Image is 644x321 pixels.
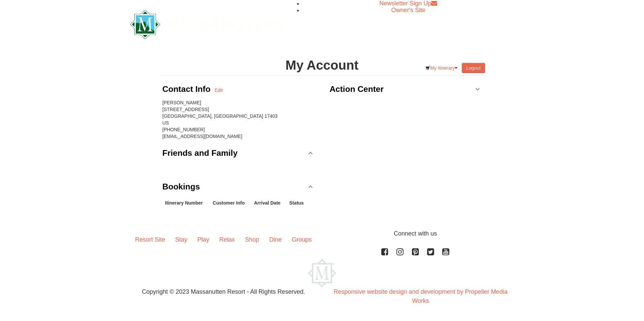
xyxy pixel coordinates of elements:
[308,259,336,287] img: Massanutten Resort Logo
[391,7,425,13] a: Owner's Site
[162,143,315,163] a: Friends and Family
[210,197,252,209] th: Customer Info
[333,288,507,304] a: Responsive website design and development by Propeller Media Works
[162,82,215,96] h3: Contact Info
[240,229,264,250] a: Shop
[125,287,322,296] p: Copyright © 2023 Massanutten Resort - All Rights Reserved.
[130,229,514,238] p: Connect with us
[264,229,287,250] a: Dine
[251,197,287,209] th: Arrival Date
[162,197,210,209] th: Itinerary Number
[329,79,482,99] a: Action Center
[287,229,317,250] a: Groups
[462,63,485,73] button: Logout
[162,177,315,197] a: Bookings
[421,63,462,73] a: My Itinerary
[214,229,240,250] a: Relax
[215,87,223,94] a: Edit
[170,229,192,250] a: Stay
[162,146,237,160] h3: Friends and Family
[192,229,214,250] a: Play
[130,15,284,31] a: Massanutten Resort
[130,229,170,250] a: Resort Site
[162,180,200,193] h3: Bookings
[159,59,485,72] h1: My Account
[329,82,384,96] h3: Action Center
[130,10,284,39] img: Massanutten Resort Logo
[287,197,309,209] th: Status
[162,99,315,140] div: [PERSON_NAME] [STREET_ADDRESS] [GEOGRAPHIC_DATA], [GEOGRAPHIC_DATA] 17403 US [PHONE_NUMBER] [EMAI...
